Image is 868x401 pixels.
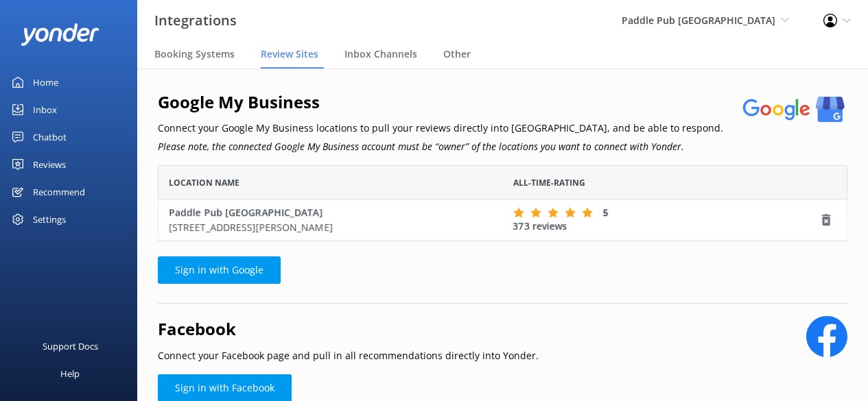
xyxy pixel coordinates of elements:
div: 373 reviews [513,206,820,234]
div: Support Docs [43,332,98,360]
div: Home [33,69,58,96]
h2: Google My Business [158,89,723,115]
div: grid [158,199,847,241]
a: Sign in with Google [158,256,281,284]
div: Recommend [33,178,85,206]
span: Booking Systems [154,47,235,61]
i: Please note, the connected Google My Business account must be “owner” of the locations you want t... [158,140,684,153]
img: yonder-white-logo.png [21,23,99,46]
span: Other [443,47,471,61]
div: Help [60,360,80,387]
div: Settings [33,206,66,233]
div: Chatbot [33,123,67,151]
span: Paddle Pub [GEOGRAPHIC_DATA] [622,14,775,27]
span: Review Sites [261,47,318,61]
span: Inbox Channels [344,47,417,61]
span: All-time-rating [513,176,585,189]
span: Location Name [169,176,239,189]
div: Paddle Pub [GEOGRAPHIC_DATA] [169,205,493,236]
p: Connect your Facebook page and pull in all recommendations directly into Yonder. [158,348,539,363]
h2: Facebook [158,316,539,342]
h3: Integrations [154,10,237,32]
span: 5 [603,206,609,219]
div: Reviews [33,151,66,178]
p: [STREET_ADDRESS][PERSON_NAME] [169,220,493,235]
div: Inbox [33,96,57,123]
p: Connect your Google My Business locations to pull your reviews directly into [GEOGRAPHIC_DATA], a... [158,121,723,136]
